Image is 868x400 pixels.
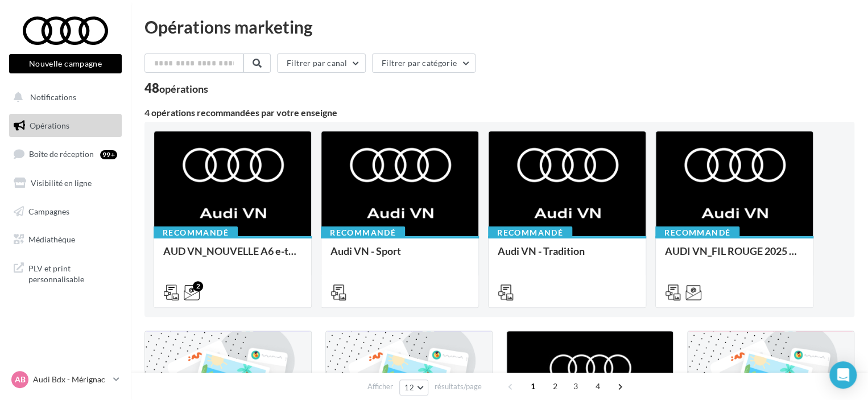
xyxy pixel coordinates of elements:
[100,150,117,159] div: 99+
[7,171,124,195] a: Visibilité en ligne
[144,18,854,35] div: Opérations marketing
[372,53,476,73] button: Filtrer par catégorie
[435,381,482,392] span: résultats/page
[488,226,572,239] div: Recommandé
[28,206,69,216] span: Campagnes
[30,92,76,102] span: Notifications
[655,226,739,239] div: Recommandé
[163,245,302,268] div: AUD VN_NOUVELLE A6 e-tron
[498,245,636,268] div: Audi VN - Tradition
[31,178,92,188] span: Visibilité en ligne
[7,85,119,109] button: Notifications
[567,377,585,395] span: 3
[30,121,69,130] span: Opérations
[330,245,469,268] div: Audi VN - Sport
[367,381,393,392] span: Afficher
[404,383,414,392] span: 12
[546,377,564,395] span: 2
[321,226,405,239] div: Recommandé
[193,281,203,291] div: 2
[9,369,122,390] a: AB Audi Bdx - Mérignac
[29,149,94,159] span: Boîte de réception
[154,226,238,239] div: Recommandé
[829,361,857,389] div: Open Intercom Messenger
[28,234,75,244] span: Médiathèque
[144,82,208,94] div: 48
[399,380,428,395] button: 12
[9,54,122,73] button: Nouvelle campagne
[7,200,124,224] a: Campagnes
[665,245,804,268] div: AUDI VN_FIL ROUGE 2025 - A1, Q2, Q3, Q5 et Q4 e-tron
[28,261,117,285] span: PLV et print personnalisable
[589,377,607,395] span: 4
[7,142,124,166] a: Boîte de réception99+
[277,53,366,73] button: Filtrer par canal
[15,374,26,385] span: AB
[7,228,124,251] a: Médiathèque
[524,377,542,395] span: 1
[7,114,124,138] a: Opérations
[144,108,854,117] div: 4 opérations recommandées par votre enseigne
[33,374,109,385] p: Audi Bdx - Mérignac
[7,256,124,290] a: PLV et print personnalisable
[159,84,208,94] div: opérations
